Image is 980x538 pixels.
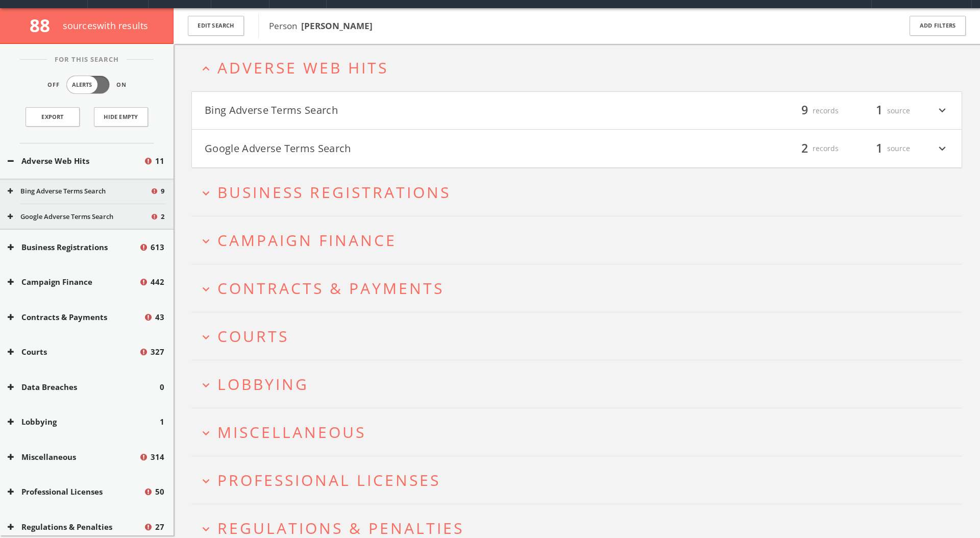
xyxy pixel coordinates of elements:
button: expand_moreLobbying [199,376,962,393]
button: Add Filters [910,16,966,36]
i: expand_more [199,186,213,200]
button: Miscellaneous [8,451,139,463]
i: expand_more [199,522,213,536]
i: expand_more [936,140,949,157]
div: records [777,140,839,157]
span: 43 [155,311,164,323]
span: 11 [155,155,164,167]
button: expand_moreContracts & Payments [199,280,962,297]
span: Business Registrations [217,182,451,203]
span: 2 [797,139,813,157]
span: 442 [151,276,164,288]
span: Contracts & Payments [217,278,444,299]
button: Business Registrations [8,241,139,253]
span: 2 [161,212,164,222]
span: 0 [160,381,164,393]
span: 613 [151,241,164,253]
div: source [849,140,910,157]
span: 1 [160,416,164,428]
button: Lobbying [8,416,160,428]
i: expand_more [936,102,949,119]
button: expand_moreBusiness Registrations [199,184,962,201]
button: Bing Adverse Terms Search [205,102,577,119]
span: 327 [151,346,164,358]
span: On [116,81,127,89]
button: expand_moreRegulations & Penalties [199,520,962,536]
span: For This Search [47,55,127,65]
button: Professional Licenses [8,486,143,498]
button: Google Adverse Terms Search [8,212,150,222]
span: 9 [797,102,813,119]
i: expand_more [199,330,213,344]
i: expand_more [199,474,213,488]
button: expand_moreProfessional Licenses [199,472,962,488]
span: 9 [161,186,164,197]
span: source s with results [63,19,149,32]
span: 314 [151,451,164,463]
a: Export [26,107,80,127]
button: Hide Empty [94,107,148,127]
button: Campaign Finance [8,276,139,288]
span: 88 [30,13,59,37]
span: 27 [155,521,164,533]
span: 50 [155,486,164,498]
button: Google Adverse Terms Search [205,140,577,157]
span: Professional Licenses [217,470,440,491]
b: [PERSON_NAME] [301,20,373,32]
button: expand_lessAdverse Web Hits [199,59,962,76]
button: Edit Search [188,16,244,36]
div: records [777,102,839,119]
i: expand_more [199,234,213,248]
span: Adverse Web Hits [217,57,388,78]
button: expand_moreMiscellaneous [199,424,962,441]
button: Adverse Web Hits [8,155,143,167]
span: Courts [217,326,289,347]
span: Person [269,20,373,32]
span: 1 [871,102,887,119]
span: Miscellaneous [217,422,366,443]
i: expand_more [199,282,213,296]
button: expand_moreCampaign Finance [199,232,962,249]
button: Contracts & Payments [8,311,143,323]
span: Lobbying [217,374,309,395]
button: expand_moreCourts [199,328,962,345]
button: Regulations & Penalties [8,521,143,533]
div: source [849,102,910,119]
button: Data Breaches [8,381,160,393]
i: expand_less [199,62,213,76]
button: Courts [8,346,139,358]
i: expand_more [199,426,213,440]
span: Off [47,81,60,89]
span: Campaign Finance [217,230,397,251]
span: 1 [871,139,887,157]
button: Bing Adverse Terms Search [8,186,150,197]
i: expand_more [199,378,213,392]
